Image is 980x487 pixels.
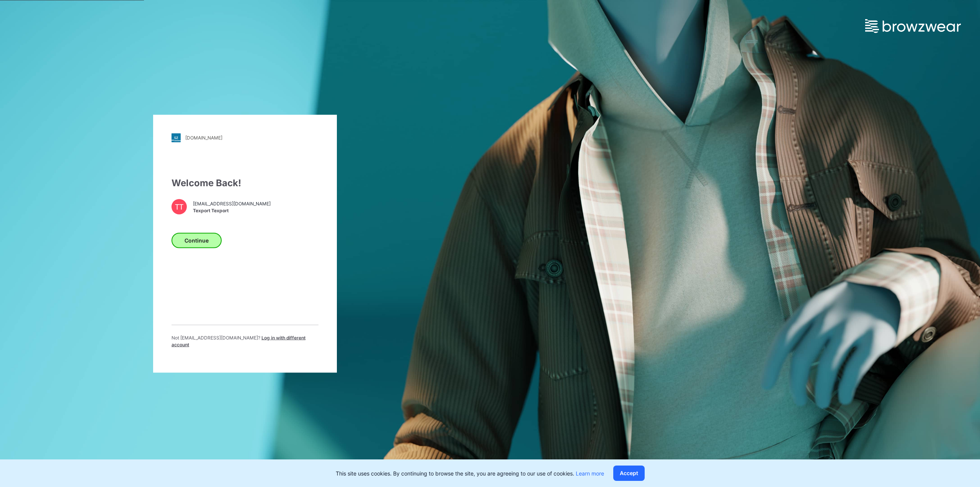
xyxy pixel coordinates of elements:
button: Accept [613,466,645,481]
p: Not [EMAIL_ADDRESS][DOMAIN_NAME] ? [171,334,318,348]
img: browzwear-logo.e42bd6dac1945053ebaf764b6aa21510.svg [865,19,961,33]
div: Welcome Back! [171,176,318,190]
div: TT [171,199,187,214]
a: [DOMAIN_NAME] [171,133,318,142]
span: [EMAIL_ADDRESS][DOMAIN_NAME] [193,200,271,207]
button: Continue [171,233,222,248]
a: Learn more [576,470,604,477]
img: stylezone-logo.562084cfcfab977791bfbf7441f1a819.svg [171,133,181,142]
p: This site uses cookies. By continuing to browse the site, you are agreeing to our use of cookies. [336,469,604,477]
span: Texport Texport [193,207,271,214]
div: [DOMAIN_NAME] [185,135,222,141]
